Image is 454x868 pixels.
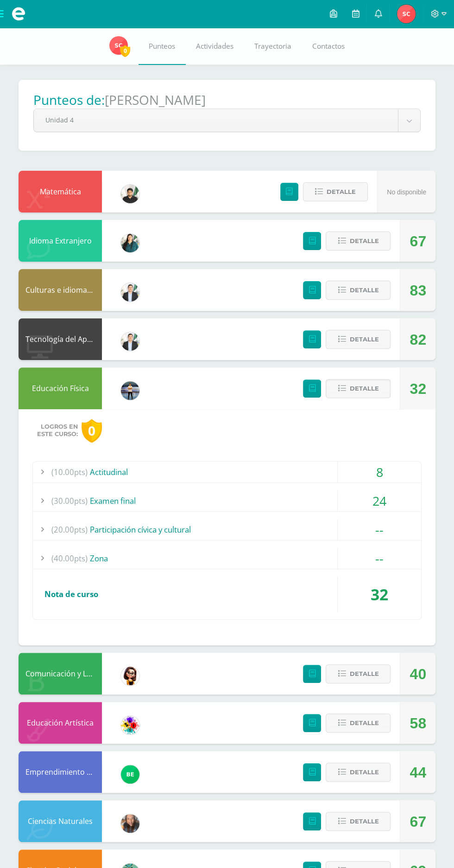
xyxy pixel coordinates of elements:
span: Actividades [196,41,233,51]
h1: Punteos de: [33,91,105,109]
span: Unidad 4 [45,109,386,131]
button: Detalle [326,330,391,349]
div: 0 [82,419,102,443]
div: Participación cívica y cultural [33,519,421,540]
button: Detalle [326,664,391,683]
div: Actitudinal [33,462,421,482]
img: cddb2fafc80e4a6e526b97ae3eca20ef.png [121,667,139,685]
img: f25239f7c825e180454038984e453cce.png [397,5,416,23]
div: 83 [410,270,426,311]
span: Contactos [312,41,345,51]
img: d0a5be8572cbe4fc9d9d910beeabcdaa.png [121,716,139,734]
div: 58 [410,702,426,744]
button: Detalle [326,379,391,398]
div: Comunicación y Lenguaje L1 [19,653,102,694]
div: 32 [338,577,421,612]
img: f58bb6038ea3a85f08ed05377cd67300.png [121,234,139,252]
img: aa2172f3e2372f881a61fb647ea0edf1.png [121,332,139,351]
div: 67 [410,801,426,842]
div: 82 [410,319,426,360]
div: 24 [338,490,421,511]
span: No disponible [387,188,426,196]
a: Actividades [186,28,244,65]
img: bde165c00b944de6c05dcae7d51e2fcc.png [121,381,139,400]
span: (30.00pts) [51,490,88,511]
img: b85866ae7f275142dc9a325ef37a630d.png [121,765,139,784]
span: Detalle [349,380,378,397]
span: Detalle [349,813,378,830]
img: a5e710364e73df65906ee1fa578590e2.png [121,185,139,203]
img: f25239f7c825e180454038984e453cce.png [109,36,128,55]
img: aa2172f3e2372f881a61fb647ea0edf1.png [121,283,139,302]
span: Trayectoria [254,41,291,51]
span: (40.00pts) [51,548,88,569]
a: Punteos [139,28,186,65]
div: Educación Física [19,367,102,409]
div: Tecnología del Aprendizaje y Comunicación [19,318,102,360]
span: (20.00pts) [51,519,88,540]
button: Detalle [326,231,391,251]
button: Detalle [326,812,391,831]
div: 32 [410,368,426,410]
span: Logros en este curso: [37,423,78,438]
div: Ciencias Naturales [19,800,102,842]
div: Examen final [33,490,421,511]
span: Punteos [149,41,175,51]
button: Detalle [326,763,391,782]
a: Trayectoria [244,28,302,65]
span: Detalle [349,232,378,250]
span: Detalle [349,282,378,299]
a: Contactos [302,28,355,65]
h1: [PERSON_NAME] [105,91,206,109]
span: (10.00pts) [51,462,88,482]
span: 0 [120,45,130,57]
div: 8 [338,462,421,482]
span: Detalle [349,331,378,348]
a: Unidad 4 [34,109,420,132]
button: Detalle [303,182,368,201]
span: Detalle [349,665,378,682]
img: 8286b9a544571e995a349c15127c7be6.png [121,814,139,833]
button: Detalle [326,281,391,300]
div: Educación Artística [19,702,102,744]
div: 67 [410,220,426,262]
span: Detalle [349,714,378,732]
div: 40 [410,653,426,695]
div: -- [338,548,421,569]
span: Nota de curso [44,589,98,599]
button: Detalle [326,714,391,733]
span: Detalle [327,183,356,200]
div: 44 [410,752,426,793]
div: Zona [33,548,421,569]
div: Idioma Extranjero [19,220,102,262]
div: -- [338,519,421,540]
div: Matemática [19,171,102,212]
div: Emprendimiento para la Productividad y Desarrollo [19,751,102,793]
div: Culturas e idiomas mayas Garífuna y Xinca L2 [19,269,102,311]
span: Detalle [349,764,378,781]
